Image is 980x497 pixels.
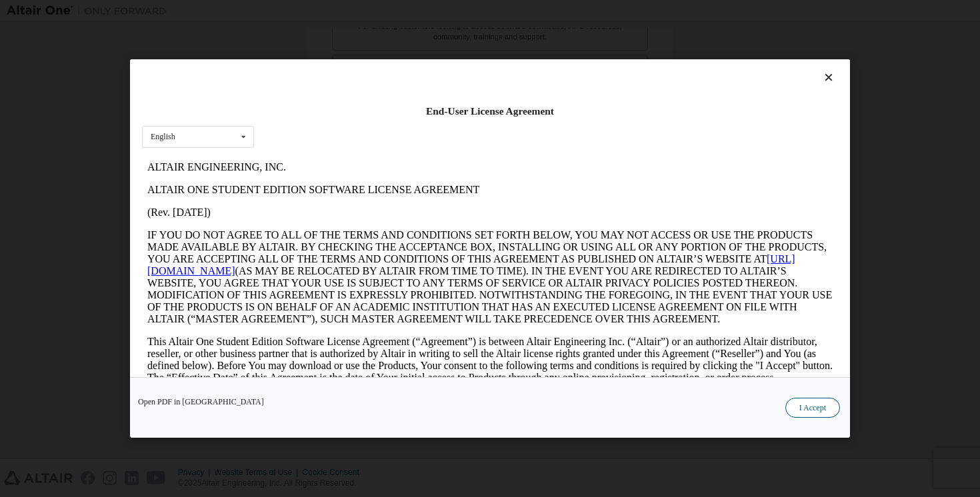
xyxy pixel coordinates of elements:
[5,180,691,228] p: This Altair One Student Edition Software License Agreement (“Agreement”) is between Altair Engine...
[5,97,653,121] a: [URL][DOMAIN_NAME]
[5,5,691,17] p: ALTAIR ENGINEERING, INC.
[138,398,264,406] a: Open PDF in [GEOGRAPHIC_DATA]
[5,73,691,169] p: IF YOU DO NOT AGREE TO ALL OF THE TERMS AND CONDITIONS SET FORTH BELOW, YOU MAY NOT ACCESS OR USE...
[142,105,838,118] div: End-User License Agreement
[151,133,175,141] div: English
[5,51,691,63] p: (Rev. [DATE])
[5,28,691,40] p: ALTAIR ONE STUDENT EDITION SOFTWARE LICENSE AGREEMENT
[785,398,840,418] button: I Accept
